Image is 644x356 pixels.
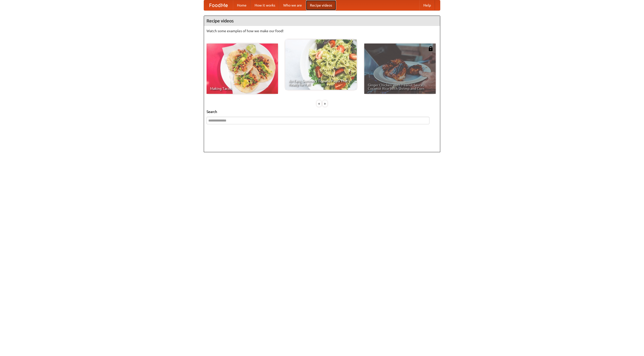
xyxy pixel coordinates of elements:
a: An Easy, Summery Tomato Pasta That's Ready for Fall [285,39,357,90]
span: An Easy, Summery Tomato Pasta That's Ready for Fall [289,79,353,86]
p: Watch some examples of how we make our food! [207,28,437,33]
img: 483408.png [428,46,433,51]
a: Making Tacos [207,44,278,94]
span: Making Tacos [210,87,274,90]
div: « [317,100,321,107]
a: Home [233,0,251,10]
a: Who we are [279,0,306,10]
a: FoodMe [204,0,233,10]
a: Help [419,0,435,10]
a: Recipe videos [306,0,336,10]
div: » [323,100,327,107]
h5: Search [207,109,437,114]
h4: Recipe videos [204,16,440,26]
a: How it works [251,0,279,10]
